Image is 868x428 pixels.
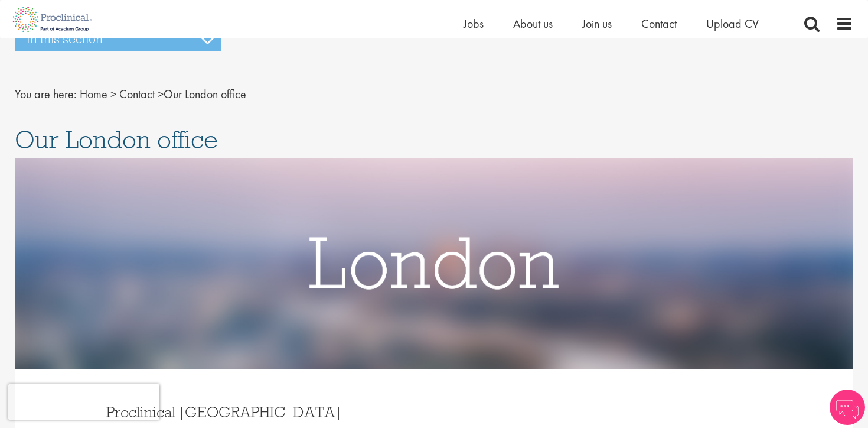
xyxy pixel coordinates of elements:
[582,16,612,31] a: Join us
[106,404,425,420] h3: Proclinical [GEOGRAPHIC_DATA]
[15,86,77,102] span: You are here:
[830,390,865,425] img: Chatbot
[158,86,164,102] span: >
[513,16,553,31] a: About us
[8,384,159,420] iframe: reCAPTCHA
[641,16,677,31] a: Contact
[110,86,116,102] span: >
[15,27,221,51] h3: In this section
[80,86,246,102] span: Our London office
[80,86,107,102] a: breadcrumb link to Home
[706,16,759,31] a: Upload CV
[464,16,484,31] a: Jobs
[119,86,155,102] a: breadcrumb link to Contact
[15,124,218,155] span: Our London office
